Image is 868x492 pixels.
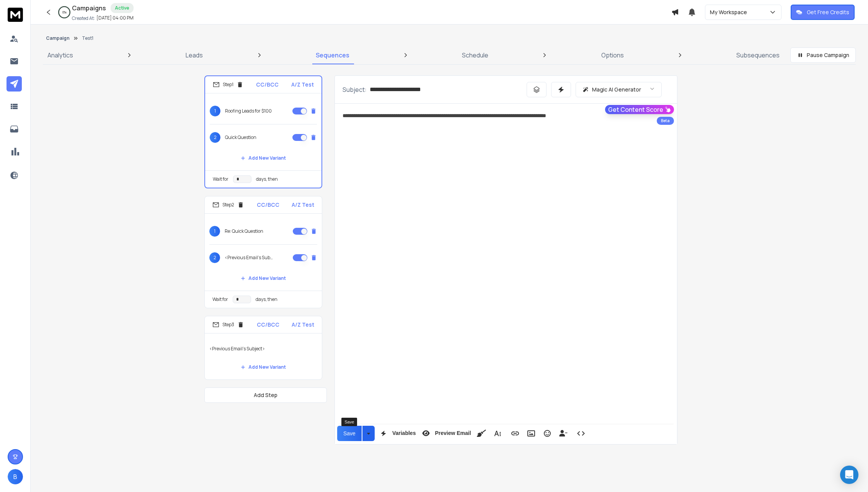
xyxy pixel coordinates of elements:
[433,430,472,436] span: Preview Email
[212,321,244,328] div: Step 3
[341,418,357,426] div: Save
[337,426,362,441] button: Save
[82,35,93,41] p: Test1
[256,176,278,182] p: days, then
[235,150,292,166] button: Add New Variant
[257,321,279,329] p: CC/BCC
[204,196,322,308] li: Step2CC/BCCA/Z Test1Re: Quick Question2<Previous Email's Subject>Add New VariantWait fordays, then
[212,201,244,208] div: Step 2
[43,46,78,64] a: Analytics
[657,117,674,125] div: Beta
[291,81,314,88] p: A/Z Test
[790,47,856,63] button: Pause Campaign
[62,10,67,15] p: 0 %
[732,46,784,64] a: Subsequences
[210,132,220,143] span: 2
[225,108,272,114] p: Roofing Leads for $100
[391,430,418,436] span: Variables
[376,426,418,441] button: Variables
[111,3,134,13] div: Active
[209,338,317,360] p: <Previous Email's Subject>
[225,134,256,141] p: Quick Question
[576,82,662,97] button: Magic AI Generator
[292,201,314,209] p: A/Z Test
[96,15,134,21] p: [DATE] 04:00 PM
[457,46,493,64] a: Schedule
[209,226,220,237] span: 1
[8,469,23,484] button: B
[292,321,314,329] p: A/Z Test
[204,316,322,380] li: Step3CC/BCCA/Z Test<Previous Email's Subject>Add New Variant
[605,105,674,114] button: Get Content Score
[46,35,70,41] button: Campaign
[710,8,750,16] p: My Workspace
[316,51,349,60] p: Sequences
[204,387,327,403] button: Add Step
[225,228,263,234] p: Re: Quick Question
[256,296,277,302] p: days, then
[736,51,780,60] p: Subsequences
[47,51,73,60] p: Analytics
[540,426,555,441] button: Emoticons
[213,176,228,182] p: Wait for
[209,252,220,263] span: 2
[311,46,354,64] a: Sequences
[225,255,274,261] p: <Previous Email's Subject>
[791,5,855,20] button: Get Free Credits
[343,85,367,94] p: Subject:
[72,3,106,13] h1: Campaigns
[490,426,505,441] button: More Text
[524,426,538,441] button: Insert Image (⌘P)
[256,81,279,88] p: CC/BCC
[257,201,279,209] p: CC/BCC
[210,106,220,116] span: 1
[204,75,322,188] li: Step1CC/BCCA/Z Test1Roofing Leads for $1002Quick QuestionAdd New VariantWait fordays, then
[419,426,472,441] button: Preview Email
[235,271,292,286] button: Add New Variant
[235,360,292,375] button: Add New Variant
[508,426,522,441] button: Insert Link (⌘K)
[807,8,849,16] p: Get Free Credits
[181,46,207,64] a: Leads
[72,15,95,21] p: Created At:
[462,51,488,60] p: Schedule
[474,426,489,441] button: Clean HTML
[597,46,628,64] a: Options
[212,296,228,302] p: Wait for
[592,86,641,93] p: Magic AI Generator
[186,51,203,60] p: Leads
[840,466,858,484] div: Open Intercom Messenger
[556,426,571,441] button: Insert Unsubscribe Link
[213,81,243,88] div: Step 1
[601,51,624,60] p: Options
[574,426,588,441] button: Code View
